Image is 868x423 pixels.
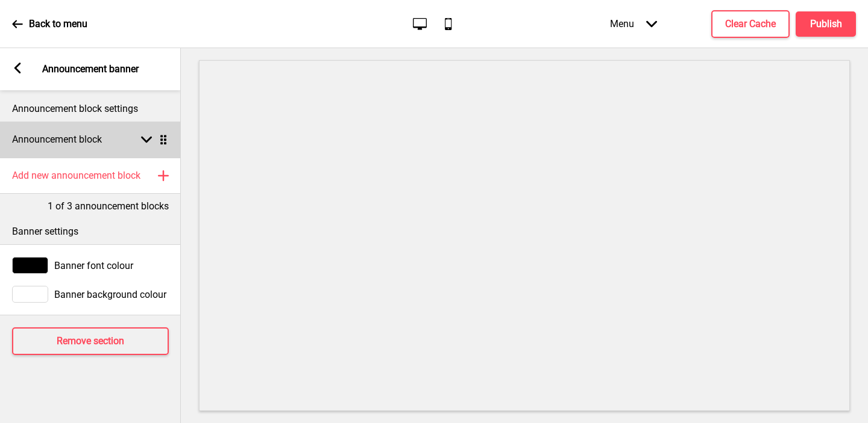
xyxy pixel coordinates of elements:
[57,335,124,348] h4: Remove section
[796,11,856,37] button: Publish
[810,17,842,31] h4: Publish
[29,17,87,31] p: Back to menu
[12,102,169,116] p: Announcement block settings
[12,225,169,238] p: Banner settings
[711,10,790,38] button: Clear Cache
[12,133,102,146] h4: Announcement block
[42,63,139,76] p: Announcement banner
[12,286,169,303] div: Banner background colour
[12,8,87,40] a: Back to menu
[598,6,669,42] div: Menu
[12,257,169,274] div: Banner font colour
[54,289,166,300] span: Banner background colour
[12,169,140,182] h4: Add new announcement block
[54,260,133,271] span: Banner font colour
[12,327,169,355] button: Remove section
[725,17,776,31] h4: Clear Cache
[48,200,169,213] p: 1 of 3 announcement blocks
